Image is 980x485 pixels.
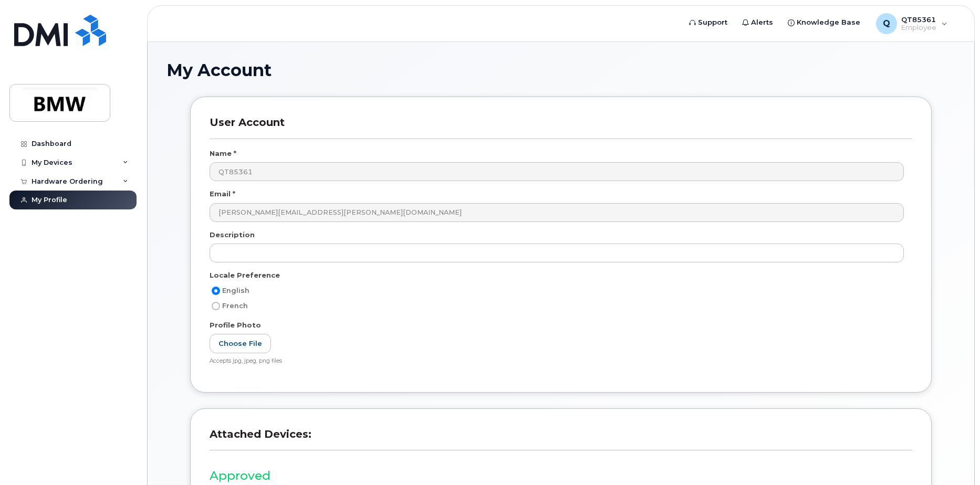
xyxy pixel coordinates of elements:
span: French [222,302,248,310]
input: English [212,287,220,295]
h3: User Account [210,116,912,139]
label: Choose File [210,334,271,353]
label: Name * [210,149,236,159]
label: Description [210,230,255,240]
input: French [212,302,220,310]
label: Profile Photo [210,320,261,330]
h1: My Account [166,61,955,79]
div: Accepts jpg, jpeg, png files [210,357,904,365]
h3: Approved [210,469,912,482]
span: English [222,287,249,294]
label: Locale Preference [210,270,280,280]
label: Email * [210,189,235,199]
h3: Attached Devices: [210,428,912,450]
